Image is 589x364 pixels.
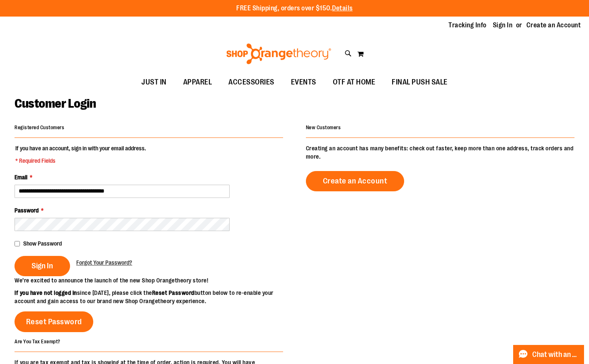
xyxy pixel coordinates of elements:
[323,176,388,186] span: Create an Account
[15,276,295,284] p: We’re excited to announce the launch of the new Shop Orangetheory store!
[532,351,579,359] span: Chat with an Expert
[76,259,132,266] span: Forgot Your Password?
[333,73,376,92] span: OTF AT HOME
[513,345,584,364] button: Chat with an Expert
[15,256,70,276] button: Sign In
[15,157,146,165] span: * Required Fields
[15,311,93,332] a: Reset Password
[306,171,405,191] a: Create an Account
[526,21,581,30] a: Create an Account
[306,144,574,161] p: Creating an account has many benefits: check out faster, keep more than one address, track orders...
[228,73,274,92] span: ACCESSORIES
[225,43,332,64] img: Shop Orangetheory
[15,338,61,344] strong: Are You Tax Exempt?
[32,261,53,270] span: Sign In
[291,73,316,92] span: EVENTS
[306,125,341,130] strong: New Customers
[26,317,82,326] span: Reset Password
[493,21,513,30] a: Sign In
[15,289,295,305] p: since [DATE], please click the button below to re-enable your account and gain access to our bran...
[15,207,39,214] span: Password
[236,4,353,13] p: FREE Shipping, orders over $150.
[141,73,167,92] span: JUST IN
[76,258,132,267] a: Forgot Your Password?
[332,5,353,12] a: Details
[15,125,64,130] strong: Registered Customers
[15,174,27,181] span: Email
[392,73,448,92] span: FINAL PUSH SALE
[152,289,194,296] strong: Reset Password
[15,289,77,296] strong: If you have not logged in
[15,144,147,165] legend: If you have an account, sign in with your email address.
[23,240,62,247] span: Show Password
[448,21,487,30] a: Tracking Info
[15,96,96,111] span: Customer Login
[183,73,212,92] span: APPAREL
